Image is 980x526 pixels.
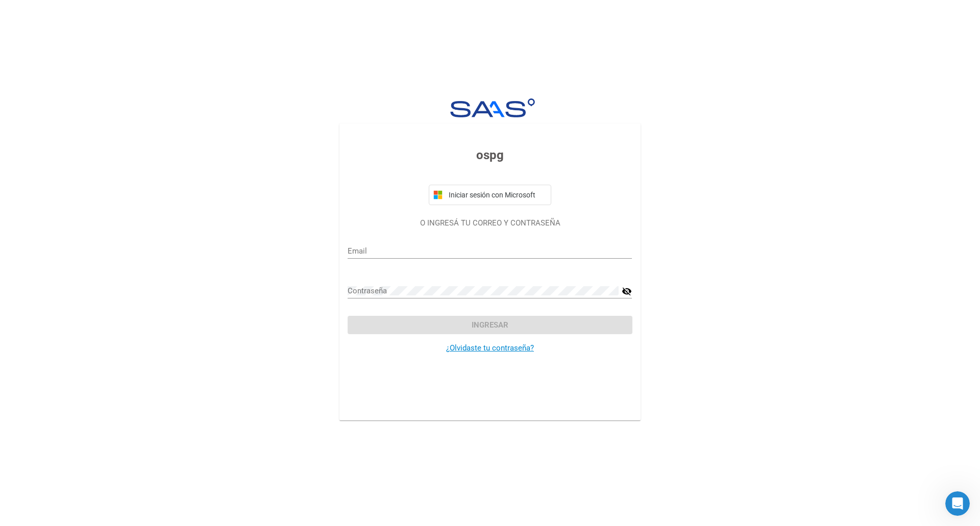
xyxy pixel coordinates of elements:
a: ¿Olvidaste tu contraseña? [446,343,534,353]
p: O INGRESÁ TU CORREO Y CONTRASEÑA [348,217,632,229]
button: Ingresar [348,316,632,334]
button: Iniciar sesión con Microsoft [429,185,551,205]
h3: ospg [348,146,632,164]
iframe: Intercom live chat [945,491,970,516]
mat-icon: visibility_off [622,285,632,297]
span: Ingresar [472,320,508,330]
span: Iniciar sesión con Microsoft [447,191,547,199]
